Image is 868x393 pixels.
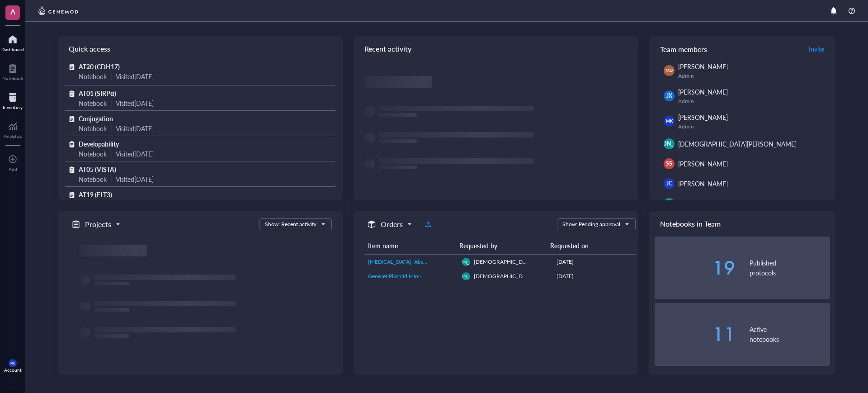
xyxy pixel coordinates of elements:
th: Requested by [456,237,547,254]
div: Inventory [3,104,23,110]
div: Analytics [4,133,22,139]
span: MK [665,118,672,124]
span: [PERSON_NAME] [647,140,691,148]
h5: Projects [85,219,111,230]
span: A [10,6,15,17]
span: [DEMOGRAPHIC_DATA][PERSON_NAME] [678,139,797,148]
span: [PERSON_NAME] [448,259,484,265]
div: | [110,149,112,159]
img: genemod-logo [36,5,80,16]
div: Visited [DATE] [116,123,154,133]
span: [PERSON_NAME] [678,62,728,71]
span: Developability [79,139,119,148]
div: Show: Recent activity [265,220,316,228]
span: AT20 (CDH17) [79,62,120,71]
span: JW [665,200,673,207]
div: Active notebooks [750,324,830,344]
a: GeneJet Plasmid Mini-Prep Kit 250 Preps [368,272,455,280]
div: Admin [678,123,826,130]
span: AT01 (SIRPα) [79,89,116,98]
div: [DATE] [557,272,632,280]
span: [PERSON_NAME] [678,159,728,168]
div: Notebook [79,71,107,81]
span: [MEDICAL_DATA], Absolute (200 Proof), Molecular Biology Grade (500mL) [368,258,546,265]
div: Published protocols [750,258,830,278]
span: AT19 (FLT3) [79,190,112,199]
span: [PERSON_NAME] [678,87,728,96]
button: Invite [808,42,825,56]
div: Show: Pending approval [562,220,620,228]
div: Notebook [79,123,107,133]
span: [PERSON_NAME] [448,274,484,279]
div: | [110,174,112,184]
span: [PERSON_NAME] [678,179,728,188]
span: JX [666,92,672,100]
span: MK [10,361,15,365]
div: Team members [649,36,835,62]
div: Visited [DATE] [116,174,154,184]
th: Item name [364,237,456,254]
a: Notebook [2,61,23,81]
span: GeneJet Plasmid Mini-Prep Kit 250 Preps [368,272,466,280]
div: Add [9,166,17,172]
span: SS [666,160,672,168]
div: Notebook [79,98,107,108]
a: Analytics [4,119,22,139]
div: Notebooks in Team [649,211,835,237]
div: 11 [655,325,735,343]
div: Visited [DATE] [116,149,154,159]
div: Notebook [79,174,107,184]
div: [DATE] [557,258,632,266]
div: Notebook [79,149,107,159]
span: Conjugation [79,114,113,123]
span: AT05 (VISTA) [79,165,116,174]
div: | [110,71,112,81]
a: Inventory [3,90,23,110]
div: Recent activity [354,36,638,62]
span: [DEMOGRAPHIC_DATA][PERSON_NAME] [474,272,578,280]
div: Admin [678,98,826,105]
div: | [110,98,112,108]
div: Notebook [2,76,23,81]
div: Quick access [58,36,343,62]
div: Admin [678,72,826,80]
span: [PERSON_NAME] [678,199,728,208]
div: Account [4,367,22,373]
div: Visited [DATE] [116,71,154,81]
span: JC [666,180,672,188]
span: [DEMOGRAPHIC_DATA][PERSON_NAME] [474,258,578,265]
div: 19 [655,259,735,277]
div: Dashboard [1,47,24,52]
div: Visited [DATE] [116,98,154,108]
a: Dashboard [1,32,24,52]
span: MD [665,67,673,74]
a: [MEDICAL_DATA], Absolute (200 Proof), Molecular Biology Grade (500mL) [368,258,455,266]
span: [PERSON_NAME] [678,113,728,122]
h5: Orders [381,219,403,230]
div: | [110,123,112,133]
span: Invite [809,44,824,53]
th: Requested on [547,237,627,254]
